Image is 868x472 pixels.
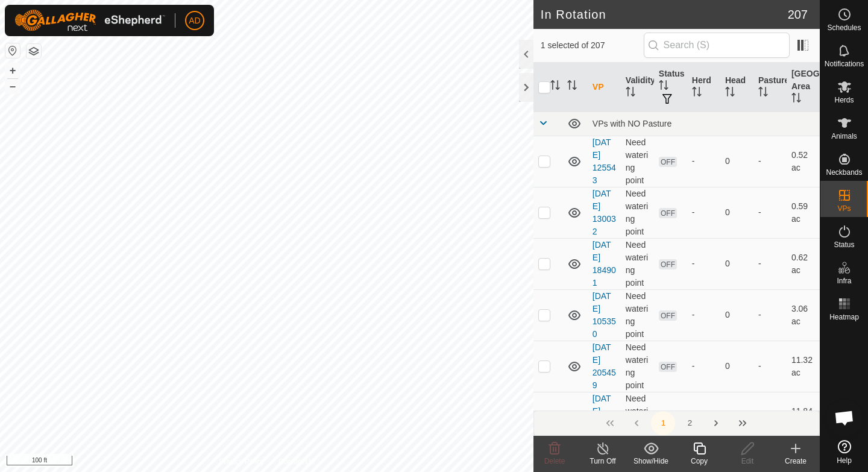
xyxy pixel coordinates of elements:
td: 3.06 ac [787,289,820,341]
td: - [753,238,787,289]
div: Create [772,456,820,467]
td: - [753,136,787,187]
span: OFF [659,259,677,269]
td: 0.59 ac [787,187,820,238]
p-sorticon: Activate to sort [550,82,560,92]
span: Delete [544,457,565,465]
span: Help [837,457,852,464]
span: Status [834,241,854,248]
img: Gallagher Logo [14,10,165,31]
span: OFF [659,362,677,372]
span: Infra [837,277,851,285]
button: 1 [651,411,675,435]
a: Privacy Policy [219,456,264,467]
span: OFF [659,157,677,167]
div: - [692,257,715,270]
td: 0 [720,392,753,443]
td: Need watering point [621,341,654,392]
a: Help [820,435,868,469]
div: - [692,206,715,219]
div: Show/Hide [627,456,675,467]
td: 0 [720,289,753,341]
td: 0.52 ac [787,136,820,187]
button: 2 [678,411,702,435]
th: Herd [687,63,720,112]
a: [DATE] 172722 [593,394,616,441]
td: Need watering point [621,136,654,187]
td: Need watering point [621,289,654,341]
button: Last Page [731,411,755,435]
button: – [5,79,20,93]
td: 0 [720,136,753,187]
input: Search (S) [644,33,790,58]
div: - [692,360,715,373]
button: + [5,63,20,78]
a: Contact Us [278,456,314,467]
th: Validity [621,63,654,112]
span: Animals [831,133,857,140]
div: Edit [723,456,772,467]
p-sorticon: Activate to sort [725,89,735,98]
div: - [692,309,715,321]
th: Head [720,63,753,112]
th: Status [654,63,687,112]
span: Neckbands [826,169,862,176]
span: Herds [834,96,854,104]
p-sorticon: Activate to sort [791,95,801,104]
td: Need watering point [621,187,654,238]
td: - [753,289,787,341]
div: Turn Off [579,456,627,467]
a: [DATE] 184901 [593,240,616,288]
span: AD [189,14,200,27]
p-sorticon: Activate to sort [626,89,635,98]
p-sorticon: Activate to sort [567,82,577,92]
a: Open chat [826,400,863,436]
a: [DATE] 130032 [593,189,616,236]
h2: In Rotation [541,7,788,22]
th: Pasture [753,63,787,112]
div: - [692,155,715,168]
button: Map Layers [27,44,41,58]
button: Next Page [704,411,728,435]
button: Reset Map [5,43,20,58]
span: 207 [788,5,808,24]
span: OFF [659,208,677,218]
td: 0.62 ac [787,238,820,289]
td: - [753,341,787,392]
span: VPs [837,205,851,212]
a: [DATE] 205459 [593,342,616,390]
span: OFF [659,310,677,321]
span: Schedules [827,24,861,31]
td: 11.32 ac [787,341,820,392]
span: Notifications [825,60,864,68]
td: - [753,187,787,238]
span: 1 selected of 207 [541,39,644,52]
td: Need watering point [621,238,654,289]
td: 0 [720,187,753,238]
td: Need watering point [621,392,654,443]
td: 11.84 ac [787,392,820,443]
a: [DATE] 105350 [593,291,616,339]
span: Heatmap [829,313,859,321]
th: [GEOGRAPHIC_DATA] Area [787,63,820,112]
td: 0 [720,238,753,289]
td: - [753,392,787,443]
p-sorticon: Activate to sort [692,89,702,98]
th: VP [588,63,621,112]
p-sorticon: Activate to sort [758,89,768,98]
a: [DATE] 125543 [593,137,616,185]
div: VPs with NO Pasture [593,119,815,128]
p-sorticon: Activate to sort [659,82,668,92]
div: Copy [675,456,723,467]
td: 0 [720,341,753,392]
